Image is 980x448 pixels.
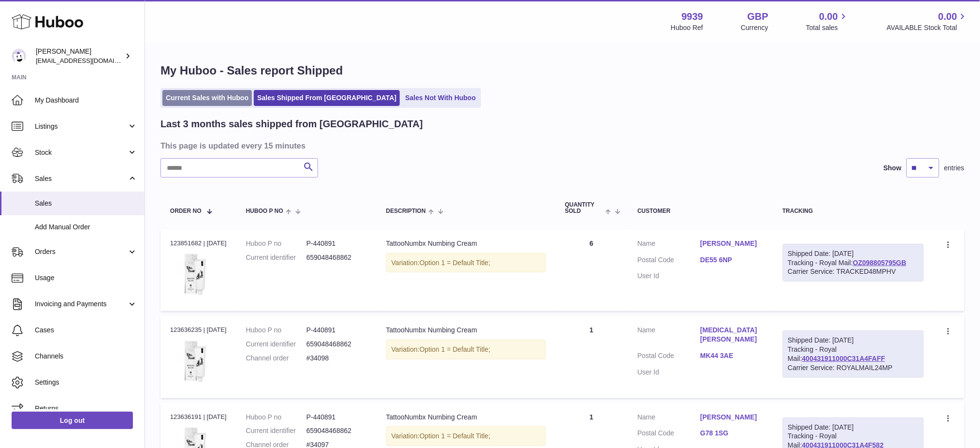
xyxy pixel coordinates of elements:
span: AVAILABLE Stock Total [887,23,968,32]
span: Channels [35,352,137,361]
span: Add Manual Order [35,223,137,232]
span: Orders [35,247,127,256]
span: [EMAIL_ADDRESS][DOMAIN_NAME] [36,57,142,64]
span: 0.00 [819,10,838,23]
span: Sales [35,174,127,183]
div: [PERSON_NAME] [36,47,123,65]
span: Total sales [806,23,849,32]
span: Invoicing and Payments [35,299,127,309]
a: Log out [12,412,133,429]
strong: 9939 [682,10,703,23]
img: internalAdmin-9939@internal.huboo.com [12,49,26,63]
span: 0.00 [938,10,957,23]
a: 0.00 AVAILABLE Stock Total [887,10,968,32]
div: Currency [741,23,769,32]
span: Listings [35,122,127,131]
span: Stock [35,148,127,157]
span: Settings [35,378,137,387]
a: 0.00 Total sales [806,10,849,32]
span: Usage [35,273,137,283]
div: Huboo Ref [671,23,703,32]
span: Sales [35,199,137,208]
strong: GBP [747,10,768,23]
span: My Dashboard [35,96,137,105]
span: Cases [35,326,137,335]
span: Returns [35,404,137,413]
